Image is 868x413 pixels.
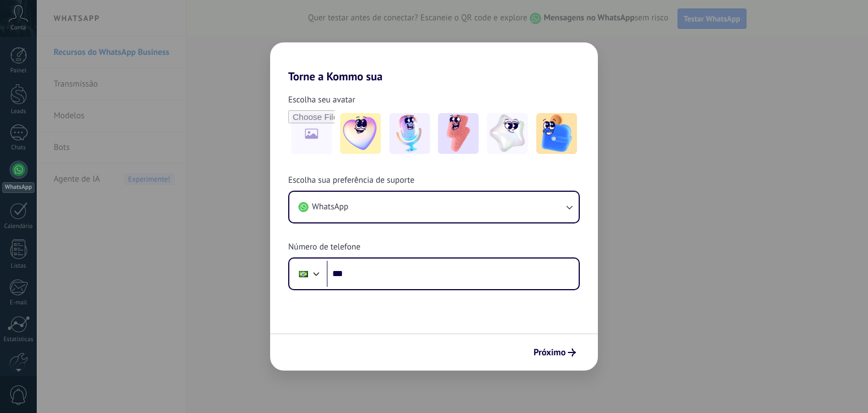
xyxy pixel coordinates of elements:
img: -4.jpeg [487,113,528,154]
span: Próximo [533,349,566,356]
button: Próximo [528,343,581,362]
span: Escolha sua preferência de suporte [288,175,414,186]
img: -2.jpeg [389,113,430,154]
div: Brazil: + 55 [293,262,314,286]
h2: Torne a Kommo sua [270,42,598,83]
span: Número de telefone [288,242,361,253]
img: -3.jpeg [438,113,479,154]
img: -1.jpeg [340,113,381,154]
img: -5.jpeg [536,113,577,154]
span: Escolha seu avatar [288,94,355,106]
button: WhatsApp [289,192,579,222]
span: WhatsApp [312,201,348,213]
